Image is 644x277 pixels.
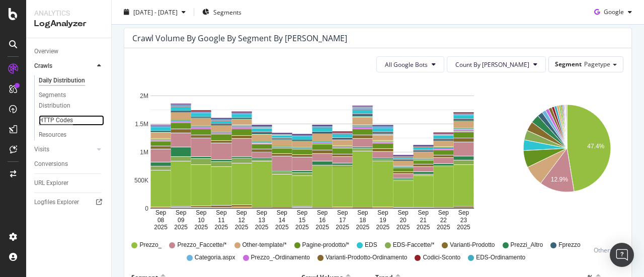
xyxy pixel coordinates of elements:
text: 14 [279,217,286,224]
text: 09 [178,217,185,224]
div: Resources [39,130,66,140]
text: 1M [140,149,148,156]
span: All Google Bots [385,60,428,69]
button: All Google Bots [376,56,444,72]
span: Other-template/* [243,241,287,249]
text: Sep [377,210,388,217]
text: 20 [399,217,407,224]
div: Overview [34,46,58,57]
text: 13 [259,217,266,224]
span: Categoria.aspx [195,253,235,262]
text: 2025 [194,224,208,231]
text: Sep [397,210,409,217]
text: 19 [379,217,386,224]
text: 23 [460,217,467,224]
text: Sep [337,210,348,217]
a: Logfiles Explorer [34,197,104,208]
text: 2025 [295,224,309,231]
text: 22 [440,217,447,224]
text: 2025 [376,224,390,231]
text: 2M [140,93,148,100]
text: 47.4% [587,143,604,150]
span: Segment [555,60,582,68]
text: Sep [155,210,167,217]
text: Sep [196,210,207,217]
text: 2025 [315,224,329,231]
span: Varianti-Prodotto-Ordinamento [326,253,408,262]
span: Prezzo_Faccette/* [177,241,226,249]
text: 10 [198,217,205,224]
text: 18 [359,217,366,224]
text: 2025 [396,224,410,231]
svg: A chart. [132,80,492,231]
text: 17 [339,217,346,224]
span: Pagine-prodotto/* [302,241,349,249]
text: 12 [238,217,245,224]
button: [DATE] - [DATE] [120,4,190,20]
span: Varianti-Prodotto [450,241,495,249]
div: URL Explorer [34,178,68,189]
text: 08 [157,217,165,224]
text: Sep [418,210,429,217]
button: Segments [198,4,246,20]
button: Count By [PERSON_NAME] [447,56,546,72]
a: Resources [39,130,104,140]
div: Open Intercom Messenger [610,243,634,267]
text: Sep [317,210,328,217]
div: A chart. [512,80,622,231]
span: EDS [365,241,377,249]
a: URL Explorer [34,178,104,189]
div: HTTP Codes [39,115,73,126]
text: 2025 [437,224,450,231]
text: 11 [218,217,225,224]
button: Google [590,4,636,20]
div: Others... [594,246,622,254]
span: EDS-Ordinamento [476,253,525,262]
a: HTTP Codes [39,115,104,126]
text: 16 [319,217,326,224]
text: 2025 [174,224,188,231]
div: Crawl Volume by google by Segment by [PERSON_NAME] [132,33,347,43]
span: Segments [213,8,242,16]
text: 21 [420,217,427,224]
div: Crawls [34,61,52,71]
div: Daily Distribution [39,75,85,86]
text: 2025 [275,224,289,231]
a: Visits [34,144,94,155]
div: Segments Distribution [39,90,95,111]
span: Fprezzo [558,241,580,249]
text: 2025 [235,224,249,231]
text: Sep [297,210,308,217]
text: Sep [257,210,268,217]
text: Sep [216,210,227,217]
a: Conversions [34,159,104,169]
text: 0 [145,205,148,212]
text: 2025 [215,224,228,231]
text: 2025 [417,224,430,231]
div: Analytics [34,8,103,18]
text: 12.9% [550,176,568,183]
text: 2025 [356,224,369,231]
text: Sep [236,210,247,217]
span: EDS-Faccette/* [393,241,435,249]
text: Sep [357,210,368,217]
text: 2025 [457,224,470,231]
text: 2025 [154,224,168,231]
div: LogAnalyzer [34,18,103,30]
text: 1.5M [135,121,148,128]
text: Sep [438,210,449,217]
text: 2025 [255,224,269,231]
span: [DATE] - [DATE] [133,8,178,16]
span: Google [604,8,624,16]
span: Prezzi_Altro [511,241,543,249]
div: Visits [34,144,49,155]
a: Crawls [34,61,94,71]
text: Sep [458,210,469,217]
text: 15 [299,217,306,224]
text: 2025 [336,224,349,231]
a: Daily Distribution [39,75,104,86]
span: Count By Day [455,60,529,69]
text: Sep [277,210,288,217]
div: Logfiles Explorer [34,197,79,208]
